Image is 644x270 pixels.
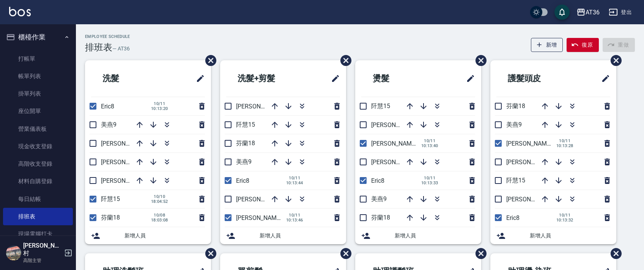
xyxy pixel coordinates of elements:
[124,232,205,240] span: 新增人員
[3,85,73,102] a: 掛單列表
[421,143,438,148] span: 10:13:40
[226,65,306,92] h2: 洗髮+剪髮
[286,181,303,185] span: 10:13:44
[573,5,603,20] button: AT36
[554,5,570,20] button: save
[85,42,112,53] h3: 排班表
[23,257,62,264] p: 高階主管
[470,49,488,72] span: 刪除班表
[9,7,31,16] img: Logo
[490,227,616,244] div: 新增人員
[236,214,285,221] span: [PERSON_NAME]6
[461,69,475,88] span: 修改班表的標題
[395,232,475,240] span: 新增人員
[101,121,117,128] span: 美燕9
[606,5,635,19] button: 登出
[220,227,346,244] div: 新增人員
[556,143,573,148] span: 10:13:28
[605,49,623,72] span: 刪除班表
[151,199,168,204] span: 18:04:52
[236,140,255,147] span: 芬蘭18
[371,214,390,221] span: 芬蘭18
[101,214,120,221] span: 芬蘭18
[371,121,424,129] span: [PERSON_NAME]16
[91,65,161,92] h2: 洗髮
[3,67,73,85] a: 帳單列表
[112,45,130,53] h6: — AT36
[3,173,73,190] a: 材料自購登錄
[556,213,573,218] span: 10/11
[506,102,525,110] span: 芬蘭18
[361,65,431,92] h2: 燙髮
[151,218,168,223] span: 18:03:08
[200,242,217,265] span: 刪除班表
[597,69,610,88] span: 修改班表的標題
[567,38,599,52] button: 復原
[421,176,438,181] span: 10/11
[3,27,73,47] button: 櫃檯作業
[23,242,62,257] h5: [PERSON_NAME]村
[101,140,153,147] span: [PERSON_NAME]16
[506,121,522,128] span: 美燕9
[371,177,384,184] span: Eric8
[236,158,252,165] span: 美燕9
[496,65,575,92] h2: 護髮頭皮
[236,103,288,110] span: [PERSON_NAME]11
[421,138,438,143] span: 10/11
[556,218,573,223] span: 10:13:32
[151,106,168,111] span: 10:13:20
[191,69,205,88] span: 修改班表的標題
[506,177,525,184] span: 阡慧15
[151,101,168,106] span: 10/11
[605,242,623,265] span: 刪除班表
[3,225,73,243] a: 現場電腦打卡
[335,242,353,265] span: 刪除班表
[286,218,303,223] span: 10:13:46
[506,159,559,166] span: [PERSON_NAME]11
[3,102,73,120] a: 座位開單
[260,232,340,240] span: 新增人員
[530,232,610,240] span: 新增人員
[556,138,573,143] span: 10/11
[236,121,255,128] span: 阡慧15
[506,214,520,221] span: Eric8
[3,190,73,208] a: 每日結帳
[371,159,424,166] span: [PERSON_NAME]11
[101,159,153,166] span: [PERSON_NAME]11
[326,69,340,88] span: 修改班表的標題
[371,102,390,110] span: 阡慧15
[236,177,249,184] span: Eric8
[506,196,559,203] span: [PERSON_NAME]16
[3,155,73,173] a: 高階收支登錄
[286,176,303,181] span: 10/11
[586,8,600,17] div: AT36
[85,34,130,39] h2: Employee Schedule
[101,177,150,184] span: [PERSON_NAME]6
[3,138,73,155] a: 現金收支登錄
[3,50,73,67] a: 打帳單
[3,208,73,225] a: 排班表
[371,140,420,147] span: [PERSON_NAME]6
[470,242,488,265] span: 刪除班表
[85,227,211,244] div: 新增人員
[101,195,120,202] span: 阡慧15
[200,49,217,72] span: 刪除班表
[3,120,73,138] a: 營業儀表板
[335,49,353,72] span: 刪除班表
[286,213,303,218] span: 10/11
[101,103,114,110] span: Eric8
[6,245,21,261] img: Person
[236,196,288,203] span: [PERSON_NAME]16
[151,194,168,199] span: 10/10
[531,38,563,52] button: 新增
[506,140,555,147] span: [PERSON_NAME]6
[371,195,387,202] span: 美燕9
[151,213,168,218] span: 10/08
[355,227,481,244] div: 新增人員
[421,181,438,185] span: 10:13:33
